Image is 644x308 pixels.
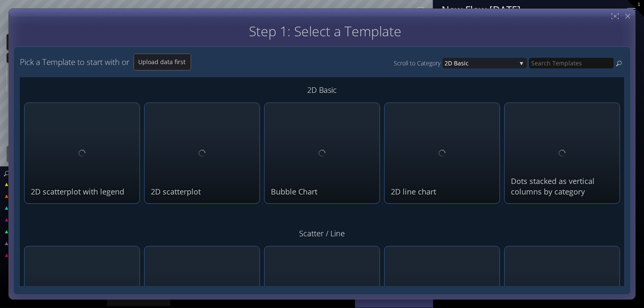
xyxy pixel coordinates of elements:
[24,81,620,98] div: 2D Basic
[20,58,129,67] h4: Pick a Template to start with or
[511,176,615,197] div: Dots stacked as vertical columns by category
[391,186,495,197] div: 2D line chart
[442,4,617,15] div: New Flow [DATE]
[134,58,191,66] span: Upload data first
[464,58,516,68] span: ic
[249,22,401,40] span: Step 1: Select a Template
[445,58,464,68] span: 2D Bas
[31,186,135,197] div: 2D scatterplot with legend
[151,186,255,197] div: 2D scatterplot
[529,58,614,68] input: Search Templates
[24,225,620,242] div: Scatter / Line
[394,58,442,68] div: Scroll to Category
[271,186,375,197] div: Bubble Chart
